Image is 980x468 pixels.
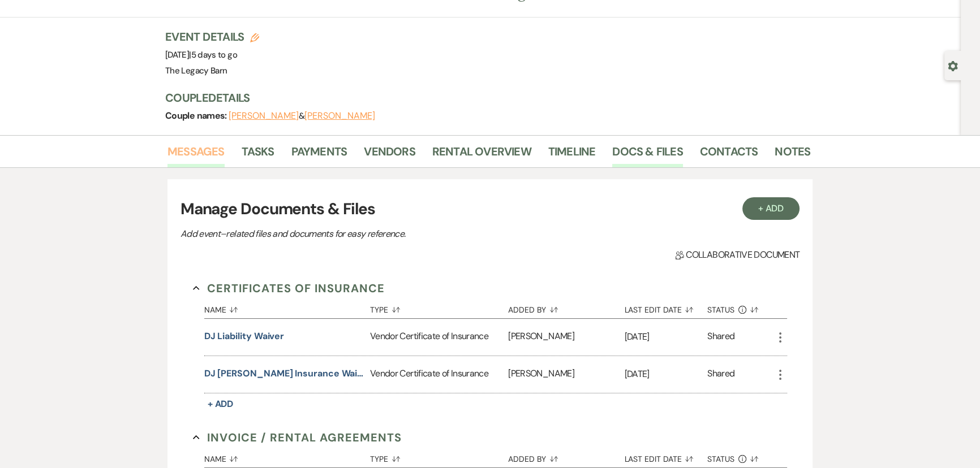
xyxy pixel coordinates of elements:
[508,356,624,393] div: [PERSON_NAME]
[508,446,624,467] button: Added By
[508,319,624,356] div: [PERSON_NAME]
[204,367,366,380] button: DJ [PERSON_NAME] insurance waiver
[370,356,508,393] div: Vendor Certificate of Insurance
[370,319,508,356] div: Vendor Certificate of Insurance
[364,142,415,167] a: Vendors
[707,446,773,467] button: Status
[700,142,758,167] a: Contacts
[208,398,234,410] span: + Add
[165,90,799,106] h3: Couple Details
[165,110,229,122] span: Couple names:
[204,396,237,412] button: + Add
[189,49,237,60] span: |
[707,306,734,314] span: Status
[242,142,274,167] a: Tasks
[370,297,508,318] button: Type
[370,446,508,467] button: Type
[624,330,707,344] p: [DATE]
[180,227,577,241] p: Add event–related files and documents for easy reference.
[204,330,284,343] button: DJ Liability Waiver
[508,297,624,318] button: Added By
[193,280,385,297] button: Certificates of Insurance
[191,49,237,60] span: 5 days to go
[204,446,370,467] button: Name
[180,197,800,221] h3: Manage Documents & Files
[165,65,227,76] span: The Legacy Barn
[229,111,299,120] button: [PERSON_NAME]
[675,248,800,262] span: Collaborative document
[193,429,402,446] button: Invoice / Rental Agreements
[612,142,682,167] a: Docs & Files
[165,29,259,45] h3: Event Details
[624,297,707,318] button: Last Edit Date
[229,110,375,122] span: &
[707,330,734,345] div: Shared
[167,142,225,167] a: Messages
[948,60,958,71] button: Open lead details
[291,142,347,167] a: Payments
[624,367,707,382] p: [DATE]
[742,197,800,220] button: + Add
[775,142,810,167] a: Notes
[304,111,375,120] button: [PERSON_NAME]
[707,297,773,318] button: Status
[165,49,237,60] span: [DATE]
[432,142,531,167] a: Rental Overview
[707,367,734,382] div: Shared
[624,446,707,467] button: Last Edit Date
[204,297,370,318] button: Name
[707,455,734,463] span: Status
[548,142,596,167] a: Timeline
